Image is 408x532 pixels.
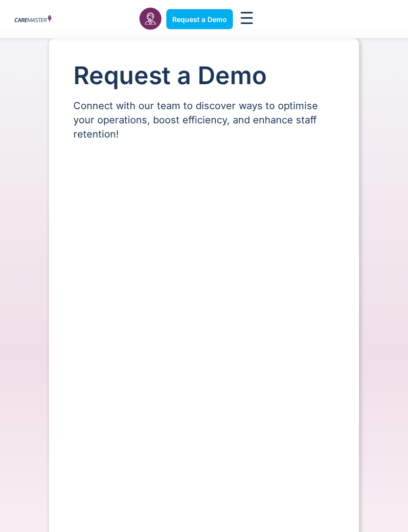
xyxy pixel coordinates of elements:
[172,15,227,23] span: Request a Demo
[166,9,233,29] a: Request a Demo
[73,62,335,89] h1: Request a Demo
[15,15,51,23] img: CareMaster Logo
[238,9,256,30] div: Menu Toggle
[73,99,335,141] p: Connect with our team to discover ways to optimise your operations, boost efficiency, and enhance...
